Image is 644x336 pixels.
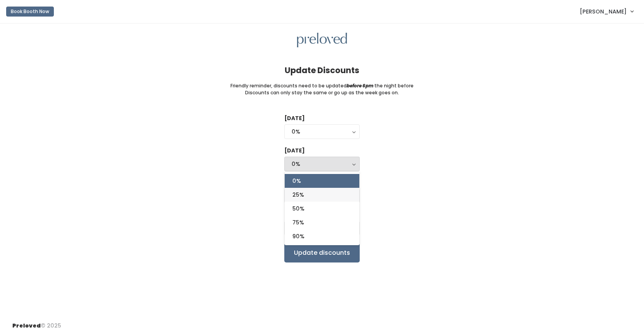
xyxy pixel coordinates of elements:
input: Update discounts [284,243,360,262]
button: 0% [284,157,360,171]
span: 75% [292,218,304,227]
span: 50% [292,204,304,213]
div: 0% [292,160,352,168]
span: 90% [292,232,304,241]
h4: Update Discounts [285,66,359,75]
small: Friendly reminder, discounts need to be updated the night before [230,82,414,89]
span: [PERSON_NAME] [580,7,627,16]
span: 0% [292,177,301,185]
div: © 2025 [12,316,61,330]
small: Discounts can only stay the same or go up as the week goes on. [245,89,399,96]
button: Book Booth Now [6,7,54,17]
i: before 6pm [347,82,374,89]
button: 0% [284,124,360,139]
label: [DATE] [284,114,305,122]
div: 0% [292,127,352,136]
img: preloved logo [297,33,347,48]
label: [DATE] [284,147,305,155]
a: Book Booth Now [6,3,54,20]
a: [PERSON_NAME] [572,3,641,20]
span: 25% [292,191,304,199]
span: Preloved [12,322,41,329]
